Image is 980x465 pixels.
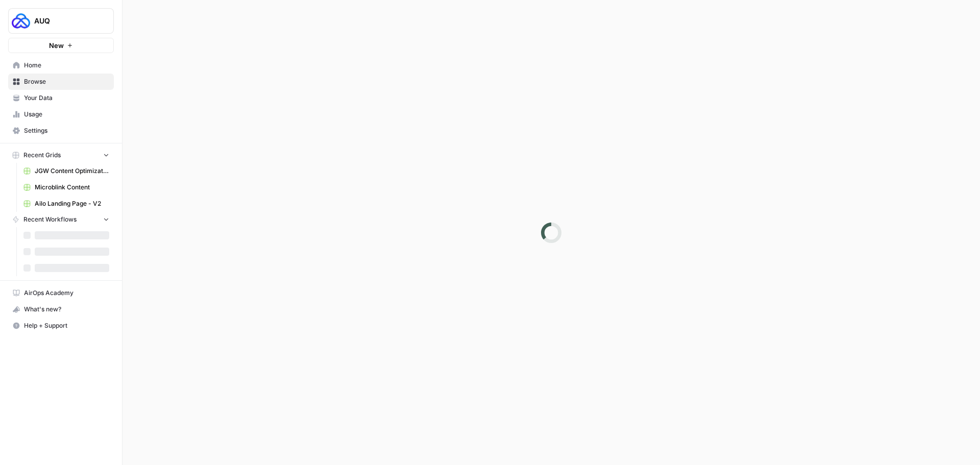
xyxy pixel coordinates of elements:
span: Your Data [24,93,109,103]
a: Ailo Landing Page - V2 [19,195,114,212]
a: Microblink Content [19,179,114,195]
button: Workspace: AUQ [8,8,114,34]
span: AUQ [34,16,96,26]
span: Usage [24,110,109,119]
a: JGW Content Optimization [19,163,114,179]
button: Help + Support [8,317,114,334]
a: Home [8,57,114,74]
a: Browse [8,74,114,90]
a: Your Data [8,90,114,106]
button: New [8,38,114,53]
span: Home [24,61,109,70]
span: Recent Workflows [23,215,77,224]
button: What's new? [8,301,114,317]
span: Microblink Content [35,183,109,192]
a: Usage [8,106,114,123]
button: Recent Workflows [8,212,114,227]
a: Settings [8,123,114,139]
span: Help + Support [24,321,109,330]
span: JGW Content Optimization [35,166,109,176]
span: Ailo Landing Page - V2 [35,199,109,208]
span: AirOps Academy [24,288,109,298]
span: Recent Grids [23,151,61,160]
span: Settings [24,126,109,135]
span: New [49,40,64,51]
div: What's new? [9,302,113,317]
img: AUQ Logo [12,12,30,30]
a: AirOps Academy [8,285,114,301]
span: Browse [24,77,109,86]
button: Recent Grids [8,148,114,163]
